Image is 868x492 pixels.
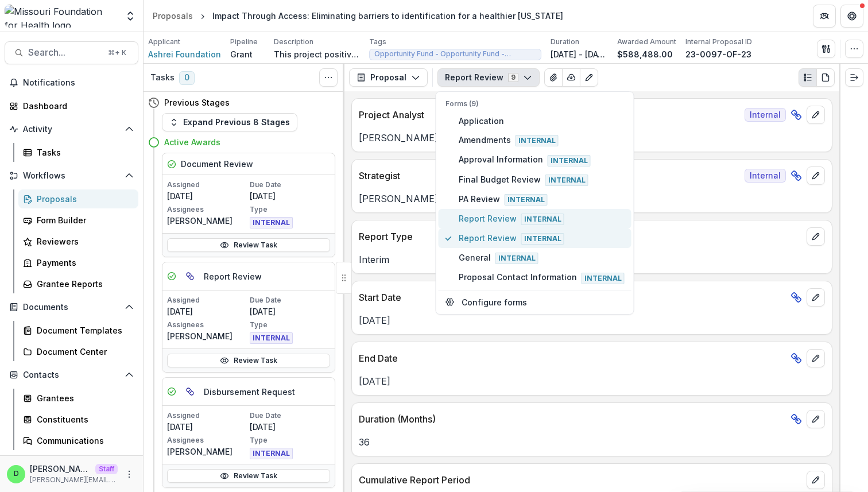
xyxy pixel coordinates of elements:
[250,295,330,305] p: Due Date
[359,412,786,426] p: Duration (Months)
[250,190,330,202] p: [DATE]
[167,204,247,215] p: Assignees
[359,374,825,388] p: [DATE]
[250,217,293,228] span: INTERNAL
[544,68,563,87] button: View Attached Files
[250,448,293,459] span: INTERNAL
[106,47,129,59] div: ⌘ + K
[807,410,825,428] button: edit
[359,351,786,365] p: End Date
[359,192,825,206] p: [PERSON_NAME] < >
[28,47,101,58] span: Search...
[5,120,138,138] button: Open Activity
[18,431,138,450] a: Communications
[167,421,247,433] p: [DATE]
[37,346,129,358] div: Document Center
[521,233,564,245] span: Internal
[250,410,330,421] p: Due Date
[459,212,625,225] span: Report Review
[18,211,138,230] a: Form Builder
[250,180,330,190] p: Due Date
[181,158,253,170] h5: Document Review
[164,96,230,109] h4: Previous Stages
[580,68,598,87] button: Edit as form
[807,227,825,246] button: edit
[799,68,817,87] button: Plaintext view
[18,143,138,162] a: Tasks
[374,50,536,58] span: Opportunity Fund - Opportunity Fund - Grants/Contracts
[459,232,625,245] span: Report Review
[167,295,247,305] p: Assigned
[167,410,247,421] p: Assigned
[5,5,118,28] img: Missouri Foundation for Health logo
[18,253,138,272] a: Payments
[250,435,330,445] p: Type
[745,169,786,183] span: Internal
[167,330,247,342] p: [PERSON_NAME]
[359,131,825,145] p: [PERSON_NAME] < >
[807,166,825,185] button: edit
[437,68,540,87] button: Report Review9
[250,421,330,433] p: [DATE]
[745,108,786,122] span: Internal
[164,136,220,148] h4: Active Awards
[37,257,129,269] div: Payments
[18,321,138,340] a: Document Templates
[551,37,579,47] p: Duration
[551,48,608,60] p: [DATE] - [DATE]
[148,48,221,60] a: Ashrei Foundation
[153,10,193,22] div: Proposals
[179,71,195,85] span: 0
[807,349,825,367] button: edit
[807,288,825,307] button: edit
[459,115,625,127] span: Application
[204,270,262,282] h5: Report Review
[369,37,386,47] p: Tags
[230,37,258,47] p: Pipeline
[359,313,825,327] p: [DATE]
[250,332,293,344] span: INTERNAL
[813,5,836,28] button: Partners
[181,382,199,401] button: View dependent tasks
[250,305,330,317] p: [DATE]
[204,386,295,398] h5: Disbursement Request
[5,96,138,115] a: Dashboard
[23,100,129,112] div: Dashboard
[617,37,676,47] p: Awarded Amount
[37,435,129,447] div: Communications
[505,194,548,206] span: Internal
[148,7,568,24] nav: breadcrumb
[122,467,136,481] button: More
[359,253,825,266] p: Interim
[167,215,247,227] p: [PERSON_NAME]
[23,171,120,181] span: Workflows
[18,274,138,293] a: Grantee Reports
[807,471,825,489] button: edit
[459,193,625,206] span: PA Review
[274,37,313,47] p: Description
[230,48,253,60] p: Grant
[359,473,802,487] p: Cumulative Report Period
[23,370,120,380] span: Contacts
[5,166,138,185] button: Open Workflows
[167,190,247,202] p: [DATE]
[14,470,19,478] div: Divyansh
[5,73,138,92] button: Notifications
[167,354,330,367] a: Review Task
[5,455,138,473] button: Open Data & Reporting
[250,204,330,215] p: Type
[23,78,134,88] span: Notifications
[37,193,129,205] div: Proposals
[445,99,625,109] p: Forms (9)
[37,214,129,226] div: Form Builder
[18,232,138,251] a: Reviewers
[95,464,118,474] p: Staff
[167,469,330,483] a: Review Task
[181,267,199,285] button: View dependent tasks
[23,125,120,134] span: Activity
[37,324,129,336] div: Document Templates
[349,68,428,87] button: Proposal
[37,413,129,425] div: Constituents
[18,410,138,429] a: Constituents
